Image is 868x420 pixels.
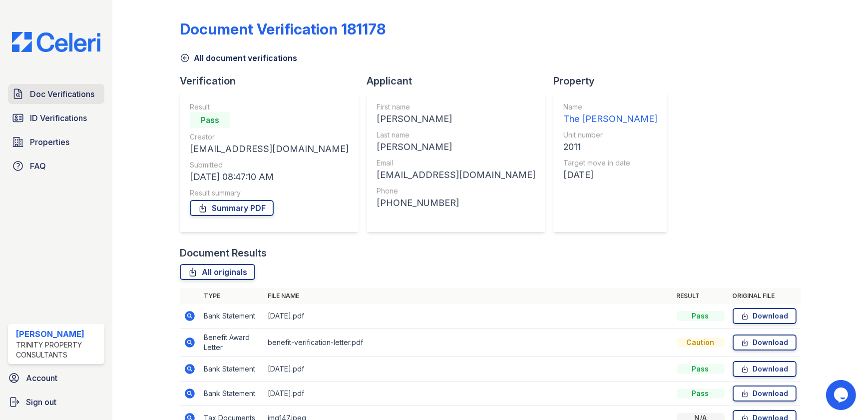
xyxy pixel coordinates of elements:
[367,74,553,88] div: Applicant
[30,112,87,124] span: ID Verifications
[677,311,725,321] div: Pass
[563,130,657,140] div: Unit number
[563,158,657,168] div: Target move in date
[180,52,297,64] a: All document verifications
[377,168,535,182] div: [EMAIL_ADDRESS][DOMAIN_NAME]
[563,112,657,126] div: The [PERSON_NAME]
[4,32,108,52] img: CE_Logo_Blue-a8612792a0a2168367f1c8372b55b34899dd931a85d93a1a3d3e32e68fde9ad4.png
[563,102,657,126] a: Name The [PERSON_NAME]
[553,74,675,88] div: Property
[200,328,264,357] td: Benefit Award Letter
[30,136,69,148] span: Properties
[377,130,535,140] div: Last name
[26,396,56,408] span: Sign out
[190,188,349,198] div: Result summary
[4,392,108,412] a: Sign out
[729,288,801,304] th: Original file
[26,372,57,384] span: Account
[377,140,535,154] div: [PERSON_NAME]
[180,246,267,260] div: Document Results
[377,112,535,126] div: [PERSON_NAME]
[377,102,535,112] div: First name
[264,381,672,406] td: [DATE].pdf
[733,385,797,401] a: Download
[8,84,104,104] a: Doc Verifications
[190,170,349,184] div: [DATE] 08:47:10 AM
[190,132,349,142] div: Creator
[677,337,725,347] div: Caution
[733,334,797,350] a: Download
[733,361,797,377] a: Download
[190,160,349,170] div: Submitted
[4,368,108,388] a: Account
[264,304,672,328] td: [DATE].pdf
[673,288,729,304] th: Result
[8,156,104,176] a: FAQ
[190,142,349,156] div: [EMAIL_ADDRESS][DOMAIN_NAME]
[190,200,274,216] a: Summary PDF
[200,381,264,406] td: Bank Statement
[200,288,264,304] th: Type
[264,328,672,357] td: benefit-verification-letter.pdf
[200,304,264,328] td: Bank Statement
[16,340,100,360] div: Trinity Property Consultants
[563,140,657,154] div: 2011
[264,357,672,381] td: [DATE].pdf
[377,186,535,196] div: Phone
[16,328,100,340] div: [PERSON_NAME]
[180,264,255,280] a: All originals
[377,158,535,168] div: Email
[677,388,725,398] div: Pass
[190,112,230,128] div: Pass
[30,160,46,172] span: FAQ
[180,20,386,38] div: Document Verification 181178
[8,108,104,128] a: ID Verifications
[8,132,104,152] a: Properties
[563,102,657,112] div: Name
[563,168,657,182] div: [DATE]
[180,74,367,88] div: Verification
[826,380,858,410] iframe: chat widget
[264,288,672,304] th: File name
[733,308,797,324] a: Download
[677,364,725,374] div: Pass
[190,102,349,112] div: Result
[200,357,264,381] td: Bank Statement
[30,88,94,100] span: Doc Verifications
[377,196,535,210] div: [PHONE_NUMBER]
